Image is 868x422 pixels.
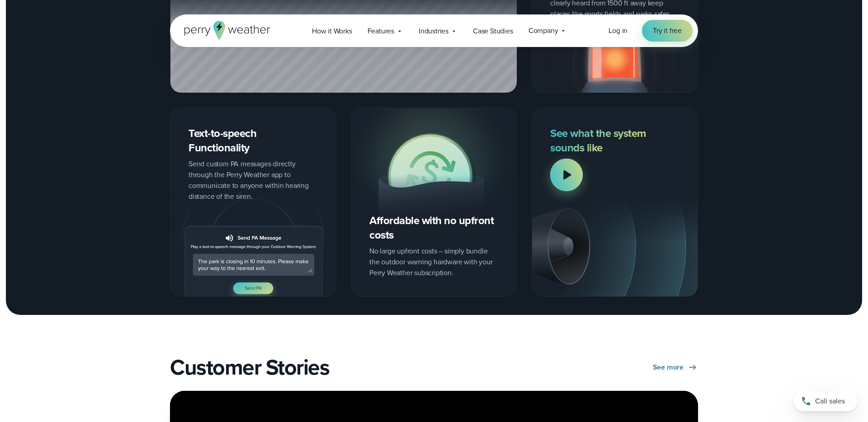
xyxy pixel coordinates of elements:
[609,25,627,36] span: Log in
[304,22,360,40] a: How it Works
[532,197,698,296] img: outdoor warning system
[642,20,693,42] a: Try it free
[653,362,684,373] span: See more
[312,26,352,37] span: How it Works
[465,22,521,40] a: Case Studies
[528,25,558,36] span: Company
[794,391,857,411] a: Call sales
[653,362,698,373] a: See more
[368,26,394,37] span: Features
[170,355,429,380] h2: Customer Stories
[815,396,845,407] span: Call sales
[473,26,513,37] span: Case Studies
[419,26,448,37] span: Industries
[609,25,627,36] a: Log in
[532,14,698,93] img: lightning alert
[653,25,682,36] span: Try it free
